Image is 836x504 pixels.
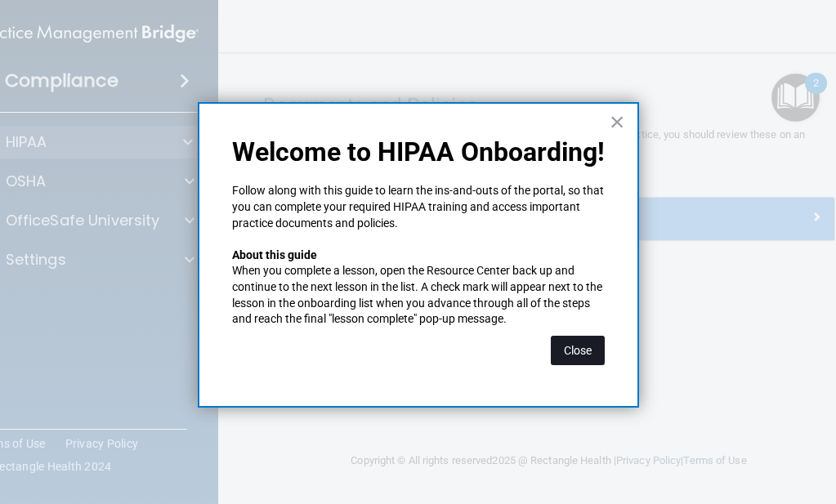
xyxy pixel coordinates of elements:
button: Close [610,109,625,135]
p: Follow along with this guide to learn the ins-and-outs of the portal, so that you can complete yo... [232,183,605,231]
iframe: Drift Widget Chat Controller [754,391,816,453]
button: Close [551,336,605,365]
strong: About this guide [232,248,317,261]
p: Welcome to HIPAA Onboarding! [232,136,605,167]
p: When you complete a lesson, open the Resource Center back up and continue to the next lesson in t... [232,263,605,327]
